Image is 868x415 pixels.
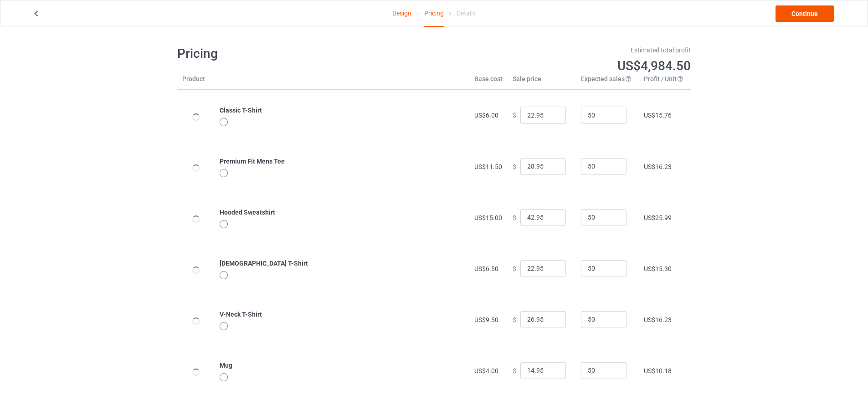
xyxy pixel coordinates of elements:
[513,112,516,119] span: $
[424,0,444,27] div: Pricing
[220,158,285,165] b: Premium Fit Mens Tee
[220,260,308,267] b: [DEMOGRAPHIC_DATA] T-Shirt
[508,74,576,90] th: Sale price
[220,209,275,216] b: Hooded Sweatshirt
[457,0,476,26] div: Details
[474,112,498,119] span: US$6.00
[474,316,498,323] span: US$9.50
[644,316,672,323] span: US$16.23
[469,74,508,90] th: Base cost
[513,163,516,170] span: $
[513,265,516,272] span: $
[474,214,502,221] span: US$15.00
[392,0,411,26] a: Design
[644,163,672,170] span: US$16.23
[177,46,428,62] h1: Pricing
[644,265,672,272] span: US$15.30
[220,362,232,369] b: Mug
[639,74,691,90] th: Profit / Unit
[513,316,516,323] span: $
[220,311,262,318] b: V-Neck T-Shirt
[513,214,516,221] span: $
[644,214,672,221] span: US$25.99
[474,163,502,170] span: US$11.50
[220,107,262,114] b: Classic T-Shirt
[441,46,691,55] div: Estimated total profit
[576,74,639,90] th: Expected sales
[474,265,498,272] span: US$6.50
[776,5,834,22] a: Continue
[474,367,498,374] span: US$4.00
[513,367,516,374] span: $
[644,112,672,119] span: US$15.76
[644,367,672,374] span: US$10.18
[617,58,691,73] span: US$4,984.50
[177,74,215,90] th: Product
